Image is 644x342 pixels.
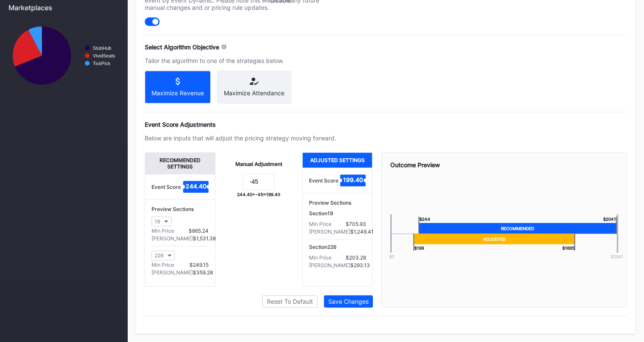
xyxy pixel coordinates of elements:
div: [PERSON_NAME] [152,269,193,276]
div: $ 1665 [562,244,575,251]
div: $359.28 [193,269,213,276]
div: Event Score Adjustments [145,121,627,128]
text: 244.40 [185,182,206,190]
div: Select Algorithm Objective [145,43,219,51]
button: Save Changes [324,295,373,308]
div: $ 199 [413,244,424,251]
div: Event Score [152,184,181,190]
div: $ 244 [418,217,430,223]
div: Below are inputs that will adjust the pricing strategy moving forward. [145,134,336,142]
div: $1,249.41 [350,228,374,235]
text: VividSeats [93,53,115,58]
div: Preview Sections [309,199,366,206]
div: $ 2041 [603,217,617,223]
div: $203.28 [345,254,366,261]
div: $0 [377,254,406,259]
div: Marketplaces [9,3,119,12]
svg: Chart title [9,18,119,93]
div: Min Price [152,262,174,268]
div: $1,531.38 [193,235,216,242]
div: Section 226 [309,244,366,250]
div: Tailor the algorithm to one of the strategies below. [145,57,336,64]
div: Section 19 [309,210,366,217]
div: Min Price [152,228,174,234]
div: $ 2041 [602,254,632,259]
div: Manual Adjustment [235,161,282,167]
text: TickPick [93,61,111,66]
div: $705.93 [345,221,366,227]
div: [PERSON_NAME] [309,228,350,235]
div: $249.15 [189,262,209,268]
div: Maximize Revenue [152,89,204,97]
div: $865.24 [189,228,209,234]
div: 244.40 + -45 = 199.40 [237,192,280,197]
div: Maximize Attendance [224,89,284,97]
div: $293.13 [350,262,370,268]
div: Adjusted Settings [303,153,372,168]
div: 19 [155,218,160,225]
button: Reset To Default [262,295,318,308]
text: 199.40 [343,176,363,183]
div: Min Price [309,254,332,261]
div: [PERSON_NAME] [309,262,350,268]
div: Recommended [418,223,617,234]
div: Outcome Preview [390,161,618,168]
div: Adjusted [413,234,575,244]
div: Event Score [309,177,338,184]
div: [PERSON_NAME] [152,235,193,242]
button: 19 [152,217,172,226]
text: StubHub [93,46,112,51]
button: 226 [152,251,175,260]
div: Preview Sections [152,206,209,212]
div: Min Price [309,221,332,227]
div: Reset To Default [267,298,313,305]
div: Save Changes [328,298,369,305]
div: 226 [155,252,163,259]
div: Recommended Settings [145,153,215,174]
